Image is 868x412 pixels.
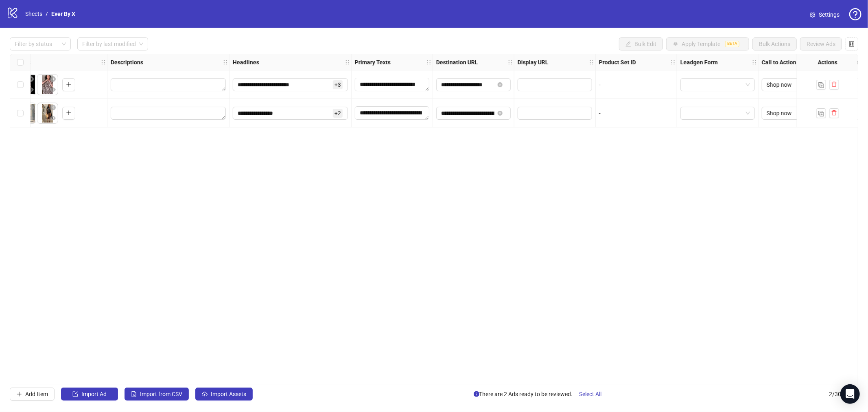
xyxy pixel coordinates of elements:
[202,391,208,397] span: cloud-upload
[211,391,246,397] span: Import Assets
[845,37,858,50] button: Configure table settings
[619,37,663,50] button: Bulk Edit
[16,391,22,397] span: plus
[573,388,608,401] button: Select All
[195,388,253,401] button: Import Assets
[25,391,48,397] span: Add Item
[10,99,31,127] div: Select row 2
[46,9,48,18] li: /
[818,111,824,116] img: Duplicate
[131,391,137,397] span: file-excel
[840,384,860,404] div: Open Intercom Messenger
[666,37,749,50] button: Apply TemplateBETA
[831,110,837,116] span: delete
[140,391,182,397] span: Import from CSV
[831,81,837,87] span: delete
[474,388,608,401] span: There are 2 Ads ready to be reviewed.
[849,8,861,20] span: question-circle
[10,388,55,401] button: Add Item
[816,80,826,90] button: Duplicate
[579,391,602,397] span: Select All
[752,37,797,50] button: Bulk Actions
[819,10,840,19] span: Settings
[816,108,826,118] button: Duplicate
[800,37,842,50] button: Review Ads
[10,70,31,99] div: Select row 1
[829,390,858,399] span: 2 / 300 items
[50,9,77,18] a: Ever By X
[849,41,855,47] span: control
[474,391,479,397] span: info-circle
[72,391,78,397] span: import
[125,388,189,401] button: Import from CSV
[810,12,816,18] span: setting
[803,8,846,21] a: Settings
[818,82,824,88] img: Duplicate
[81,391,107,397] span: Import Ad
[61,388,118,401] button: Import Ad
[24,9,44,18] a: Sheets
